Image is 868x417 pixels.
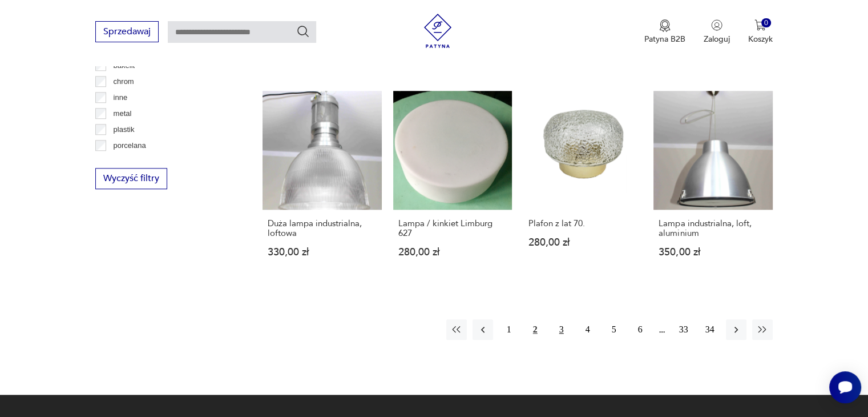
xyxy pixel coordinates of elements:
[268,219,376,238] h3: Duża lampa industrialna, loftowa
[704,19,730,45] button: Zaloguj
[95,168,167,189] button: Wyczyść filtry
[578,319,598,340] button: 4
[748,19,773,45] button: 0Koszyk
[700,319,720,340] button: 34
[398,247,507,257] p: 280,00 zł
[630,319,651,340] button: 6
[268,247,376,257] p: 330,00 zł
[528,219,637,228] h3: Plafon z lat 70.
[263,91,381,279] a: Duża lampa industrialna, loftowaDuża lampa industrialna, loftowa330,00 zł
[114,123,135,136] p: plastik
[296,25,310,38] button: Szukaj
[114,75,134,88] p: chrom
[761,18,771,28] div: 0
[528,238,637,247] p: 280,00 zł
[748,34,773,45] p: Koszyk
[525,319,546,340] button: 2
[711,19,722,31] img: Ikonka użytkownika
[604,319,624,340] button: 5
[95,29,159,37] a: Sprzedawaj
[523,91,642,279] a: Plafon z lat 70.Plafon z lat 70.280,00 zł
[421,14,455,48] img: Patyna - sklep z meblami i dekoracjami vintage
[659,247,767,257] p: 350,00 zł
[114,139,146,152] p: porcelana
[659,219,767,238] h3: Lampa industrialna, loft, aluminium
[95,21,159,42] button: Sprzedawaj
[653,91,772,279] a: Lampa industrialna, loft, aluminiumLampa industrialna, loft, aluminium350,00 zł
[704,34,730,45] p: Zaloguj
[393,91,512,279] a: Lampa / kinkiet Limburg 627Lampa / kinkiet Limburg 627280,00 zł
[659,19,671,32] img: Ikona medalu
[673,319,694,340] button: 33
[114,107,132,120] p: metal
[829,371,861,403] iframe: Smartsupp widget button
[551,319,572,340] button: 3
[754,19,766,31] img: Ikona koszyka
[644,19,685,45] button: Patyna B2B
[398,219,507,238] h3: Lampa / kinkiet Limburg 627
[114,155,138,168] p: porcelit
[644,19,685,45] a: Ikona medaluPatyna B2B
[499,319,519,340] button: 1
[114,91,128,104] p: inne
[644,34,685,45] p: Patyna B2B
